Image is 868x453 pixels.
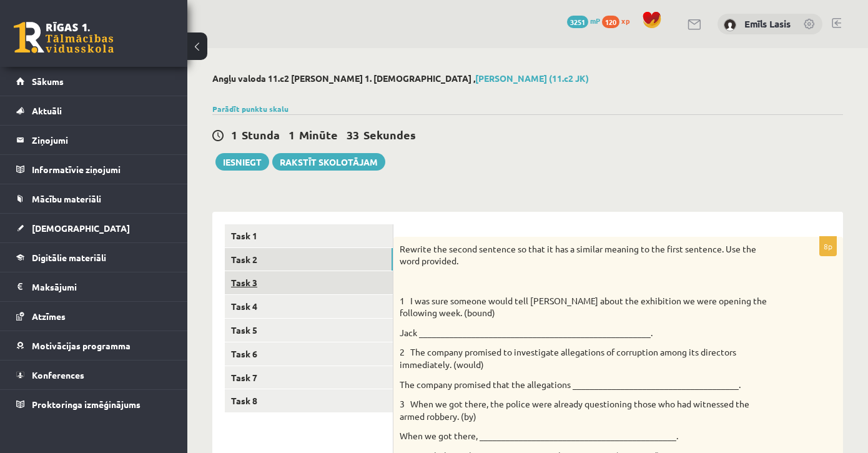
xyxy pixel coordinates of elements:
a: Konferences [16,361,172,389]
a: Task 5 [225,319,393,342]
p: 1 I was sure someone would tell [PERSON_NAME] about the exhibition we were opening the following ... [400,295,774,319]
span: Sekundes [363,127,416,142]
span: 1 [289,127,295,142]
span: Proktoringa izmēģinājums [32,399,141,410]
a: Ziņojumi [16,126,172,154]
a: Task 7 [225,366,393,389]
span: mP [590,16,600,26]
a: Mācību materiāli [16,184,172,213]
a: Task 1 [225,224,393,247]
a: Rīgas 1. Tālmācības vidusskola [14,22,114,53]
span: Sākums [32,76,64,87]
span: Atzīmes [32,311,66,322]
a: Task 8 [225,389,393,412]
span: 120 [602,16,619,28]
a: [PERSON_NAME] (11.c2 JK) [475,72,589,84]
p: 8p [819,236,837,256]
p: 2 The company promised to investigate allegations of corruption among its directors immediately. ... [400,346,774,371]
a: Motivācijas programma [16,331,172,360]
button: Iesniegt [215,153,269,171]
span: Aktuāli [32,105,62,116]
a: Informatīvie ziņojumi [16,155,172,184]
a: 120 xp [602,16,636,26]
legend: Maksājumi [32,272,172,301]
a: [DEMOGRAPHIC_DATA] [16,214,172,242]
img: Emīls Lasis [724,19,736,31]
a: 3251 mP [567,16,600,26]
p: When we got there, _____________________________________________. [400,430,774,442]
a: Task 6 [225,342,393,366]
a: Emīls Lasis [744,17,791,30]
a: Maksājumi [16,272,172,301]
span: Digitālie materiāli [32,252,106,263]
a: Task 4 [225,295,393,318]
a: Proktoringa izmēģinājums [16,390,172,419]
legend: Informatīvie ziņojumi [32,155,172,184]
p: Jack _____________________________________________________. [400,327,774,339]
p: Rewrite the second sentence so that it has a similar meaning to the first sentence. Use the word ... [400,243,774,267]
a: Digitālie materiāli [16,243,172,272]
p: 3 When we got there, the police were already questioning those who had witnessed the armed robber... [400,398,774,422]
legend: Ziņojumi [32,126,172,154]
a: Atzīmes [16,302,172,331]
span: Minūte [299,127,338,142]
span: Motivācijas programma [32,340,131,351]
a: Task 3 [225,271,393,294]
a: Aktuāli [16,96,172,125]
span: 3251 [567,16,588,28]
span: Stunda [242,127,280,142]
a: Task 2 [225,248,393,271]
span: Mācību materiāli [32,193,101,204]
p: The company promised that the allegations ______________________________________. [400,379,774,391]
span: [DEMOGRAPHIC_DATA] [32,222,130,234]
span: 33 [347,127,359,142]
a: Parādīt punktu skalu [212,104,289,114]
span: xp [621,16,629,26]
span: Konferences [32,369,84,381]
h2: Angļu valoda 11.c2 [PERSON_NAME] 1. [DEMOGRAPHIC_DATA] , [212,73,843,84]
span: 1 [231,127,237,142]
a: Rakstīt skolotājam [272,153,385,171]
a: Sākums [16,67,172,96]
